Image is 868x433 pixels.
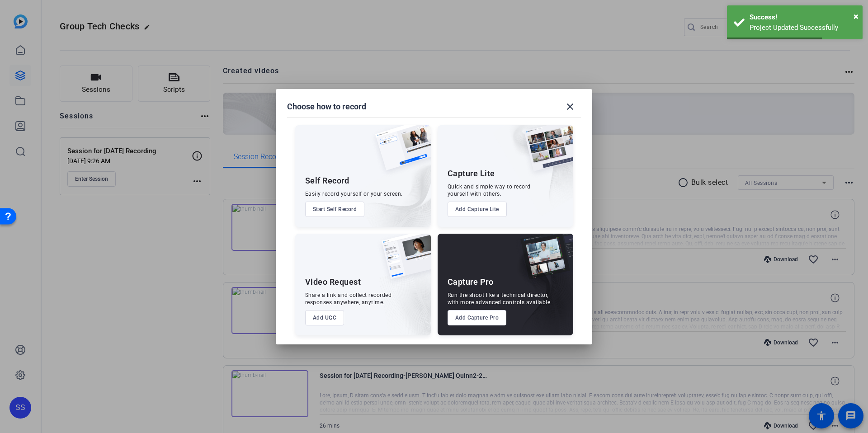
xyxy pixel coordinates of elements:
img: capture-pro.png [514,234,573,289]
div: Capture Pro [448,277,494,287]
img: embarkstudio-ugc-content.png [378,262,431,335]
div: Share a link and collect recorded responses anywhere, anytime. [305,292,392,306]
img: self-record.png [368,125,431,179]
span: × [854,11,859,22]
h1: Choose how to record [287,101,366,112]
button: Start Self Record [305,202,365,217]
div: Quick and simple way to record yourself with others. [448,183,531,198]
img: embarkstudio-capture-lite.png [492,125,573,216]
div: Run the shoot like a technical director, with more advanced controls available. [448,292,552,306]
div: Easily record yourself or your screen. [305,190,403,198]
img: embarkstudio-capture-pro.png [506,245,573,335]
div: Video Request [305,277,361,287]
img: embarkstudio-self-record.png [352,145,431,227]
div: Success! [750,12,856,23]
mat-icon: close [565,101,576,112]
button: Add Capture Pro [448,310,507,325]
img: ugc-content.png [375,234,431,288]
button: Close [854,9,859,23]
div: Project Updated Successfully [750,23,856,33]
div: Self Record [305,175,349,186]
button: Add Capture Lite [448,202,507,217]
img: capture-lite.png [517,125,573,180]
div: Capture Lite [448,168,495,179]
button: Add UGC [305,310,344,325]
